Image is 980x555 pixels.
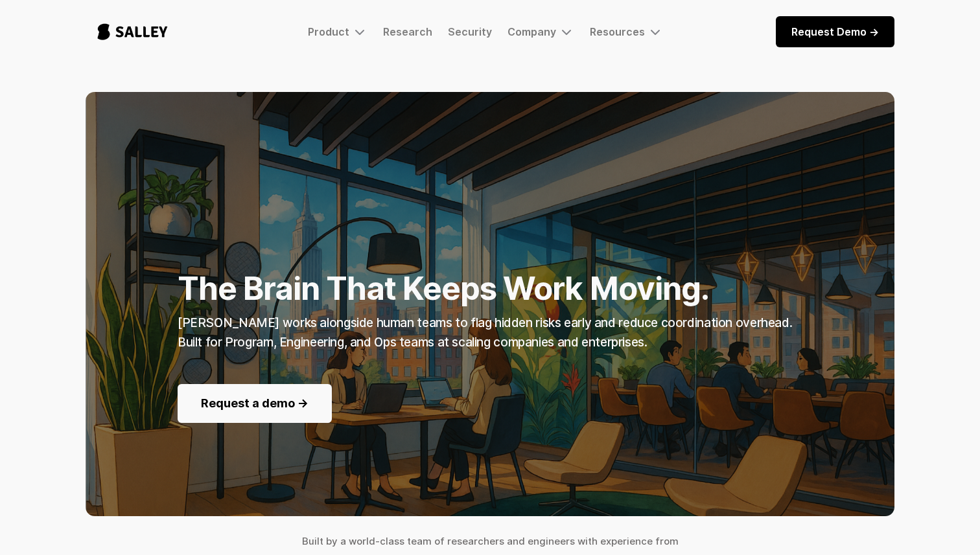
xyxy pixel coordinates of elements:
[178,269,709,308] strong: The Brain That Keeps Work Moving.
[308,24,367,40] div: Product
[86,532,894,551] h4: Built by a world-class team of researchers and engineers with experience from
[507,24,574,40] div: Company
[507,25,556,38] div: Company
[178,315,792,350] strong: [PERSON_NAME] works alongside human teams to flag hidden risks early and reduce coordination over...
[86,10,180,53] a: home
[590,25,645,38] div: Resources
[448,25,492,38] a: Security
[308,25,349,38] div: Product
[776,16,894,47] a: Request Demo ->
[590,24,663,40] div: Resources
[178,384,332,423] a: Request a demo ->
[383,25,432,38] a: Research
